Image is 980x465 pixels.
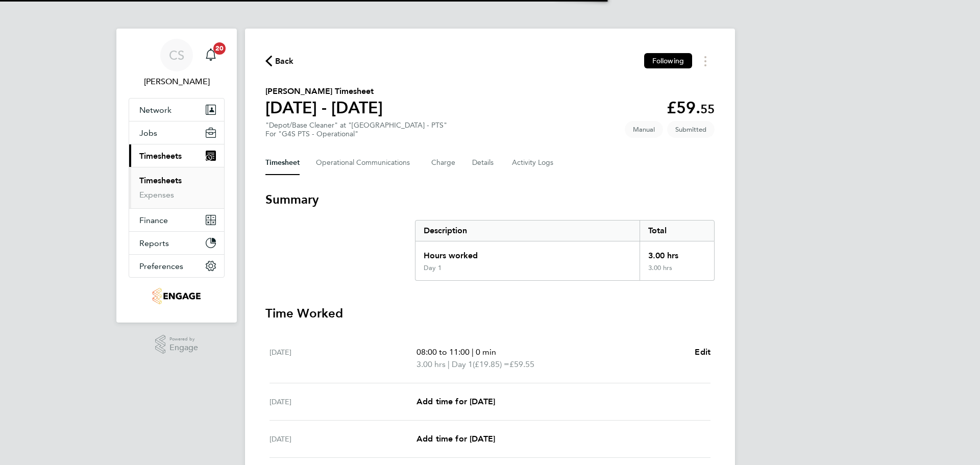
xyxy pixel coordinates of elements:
[269,396,416,408] div: [DATE]
[416,433,495,445] a: Add time for [DATE]
[269,433,416,445] div: [DATE]
[472,151,496,175] button: Details
[625,121,663,138] span: This timesheet was manually created.
[129,39,225,88] a: CS[PERSON_NAME]
[129,167,224,208] div: Timesheets
[213,42,226,55] span: 20
[431,151,456,175] button: Charge
[415,220,715,281] div: Summary
[415,221,640,241] div: Description
[265,151,300,175] button: Timesheet
[139,261,183,271] span: Preferences
[139,105,171,115] span: Network
[169,335,198,344] span: Powered by
[416,397,495,406] span: Add time for [DATE]
[644,53,692,68] button: Following
[473,359,509,369] span: (£19.85) =
[129,99,224,121] button: Network
[448,359,450,369] span: |
[139,238,169,248] span: Reports
[416,396,495,408] a: Add time for [DATE]
[416,347,470,357] span: 08:00 to 11:00
[265,85,383,97] h2: [PERSON_NAME] Timesheet
[139,151,182,161] span: Timesheets
[416,434,495,444] span: Add time for [DATE]
[512,151,555,175] button: Activity Logs
[129,121,224,144] button: Jobs
[452,358,473,371] span: Day 1
[416,359,446,369] span: 3.00 hrs
[640,221,714,241] div: Total
[415,241,640,264] div: Hours worked
[201,39,221,71] a: 20
[129,209,224,231] button: Finance
[695,346,710,358] a: Edit
[476,347,496,357] span: 0 min
[129,232,224,254] button: Reports
[129,76,225,88] span: Ciaron Sherry
[265,191,715,208] h3: Summary
[509,359,534,369] span: £59.55
[139,176,182,185] a: Timesheets
[269,346,416,371] div: [DATE]
[153,288,200,304] img: g4s7-logo-retina.png
[472,347,474,357] span: |
[129,144,224,167] button: Timesheets
[265,121,447,138] div: "Depot/Base Cleaner" at "[GEOGRAPHIC_DATA] - PTS"
[169,344,198,352] span: Engage
[265,97,383,118] h1: [DATE] - [DATE]
[696,53,715,69] button: Timesheets Menu
[424,264,442,272] div: Day 1
[316,151,415,175] button: Operational Communications
[265,305,715,322] h3: Time Worked
[640,241,714,264] div: 3.00 hrs
[129,288,225,304] a: Go to home page
[275,55,294,67] span: Back
[116,29,237,323] nav: Main navigation
[169,48,184,62] span: CS
[265,130,447,138] div: For "G4S PTS - Operational"
[129,255,224,277] button: Preferences
[700,102,715,116] span: 55
[139,215,168,225] span: Finance
[640,264,714,280] div: 3.00 hrs
[652,56,684,65] span: Following
[139,190,174,200] a: Expenses
[139,128,157,138] span: Jobs
[155,335,199,354] a: Powered byEngage
[265,55,294,67] button: Back
[667,98,715,117] app-decimal: £59.
[667,121,715,138] span: This timesheet is Submitted.
[695,347,710,357] span: Edit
